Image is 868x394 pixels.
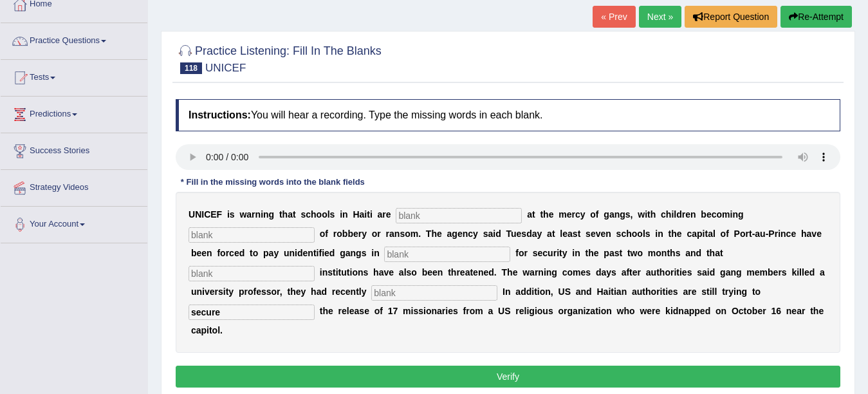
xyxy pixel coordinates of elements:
[322,248,324,258] b: i
[329,248,335,258] b: d
[631,209,633,220] b: ,
[521,229,526,239] b: s
[405,229,411,239] b: o
[347,267,350,277] b: t
[176,42,382,74] h2: Practice Listening: Fill In The Blanks
[676,248,681,258] b: s
[478,267,484,277] b: n
[720,248,723,258] b: t
[452,229,457,239] b: g
[752,229,755,239] b: -
[176,99,840,131] h4: You will hear a recording. Type the missing words in each blank.
[328,209,330,220] b: l
[320,267,322,277] b: i
[740,229,746,239] b: o
[372,229,378,239] b: o
[1,23,147,55] a: Practice Questions
[399,267,404,277] b: a
[204,209,210,220] b: C
[448,267,451,277] b: t
[643,229,645,239] b: l
[567,209,572,220] b: e
[559,248,562,258] b: t
[600,229,605,239] b: e
[715,248,720,258] b: a
[538,248,543,258] b: e
[666,209,672,220] b: h
[526,229,532,239] b: d
[269,209,275,220] b: g
[637,229,643,239] b: o
[364,267,369,277] b: s
[340,248,346,258] b: g
[572,248,575,258] b: i
[766,229,769,239] b: -
[730,209,733,220] b: i
[706,209,712,220] b: e
[263,248,269,258] b: p
[320,229,326,239] b: o
[378,209,383,220] b: a
[540,209,543,220] b: t
[336,267,338,277] b: i
[352,267,358,277] b: o
[288,209,293,220] b: a
[324,248,329,258] b: e
[530,267,535,277] b: a
[494,267,497,277] b: .
[511,229,517,239] b: u
[396,208,522,223] input: blank
[703,229,705,239] b: i
[575,248,580,258] b: n
[524,248,527,258] b: r
[609,209,614,220] b: a
[708,229,713,239] b: a
[295,248,297,258] b: i
[651,209,656,220] b: h
[367,209,370,220] b: t
[648,248,656,258] b: m
[778,229,780,239] b: i
[463,229,468,239] b: n
[801,229,807,239] b: h
[614,209,620,220] b: n
[594,248,599,258] b: e
[297,248,303,258] b: d
[732,209,738,220] b: n
[519,248,524,258] b: o
[586,248,589,258] b: t
[669,229,672,239] b: t
[768,229,774,239] b: P
[627,248,631,258] b: t
[426,229,432,239] b: T
[340,209,342,220] b: i
[661,209,666,220] b: c
[580,209,586,220] b: y
[252,209,255,220] b: r
[593,6,635,28] a: « Prev
[308,248,313,258] b: n
[488,229,493,239] b: a
[465,267,470,277] b: a
[473,229,478,239] b: y
[560,229,562,239] b: l
[400,229,405,239] b: s
[645,209,647,220] b: i
[605,229,611,239] b: n
[685,248,690,258] b: a
[317,248,319,258] b: i
[432,267,438,277] b: e
[457,229,463,239] b: e
[404,267,407,277] b: l
[342,209,348,220] b: n
[483,229,488,239] b: s
[328,267,333,277] b: s
[807,229,812,239] b: a
[468,229,473,239] b: c
[383,267,389,277] b: v
[713,229,716,239] b: l
[191,248,197,258] b: b
[677,229,682,239] b: e
[351,248,356,258] b: n
[619,248,622,258] b: t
